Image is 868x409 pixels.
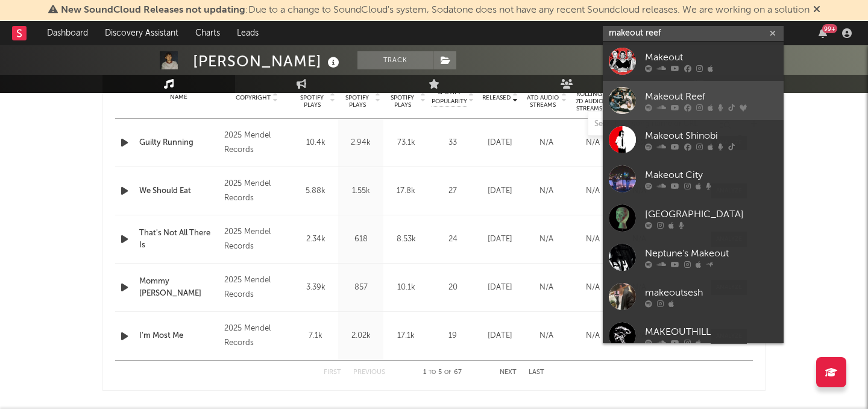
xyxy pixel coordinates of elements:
[139,185,218,197] a: We Should Eat
[603,198,784,238] a: [GEOGRAPHIC_DATA]
[526,137,567,149] div: N/A
[224,177,290,206] div: 2025 Mendel Records
[341,282,380,294] div: 857
[588,119,715,129] input: Search by song name or URL
[386,87,418,109] span: ATD Spotify Plays
[603,238,784,277] a: Neptune's Makeout
[224,322,290,350] div: 2025 Mendel Records
[224,273,290,302] div: 2025 Mendel Records
[573,282,613,294] div: N/A
[645,128,778,143] div: Makeout Shinobi
[526,282,567,294] div: N/A
[296,87,328,109] span: 7 Day Spotify Plays
[187,21,228,45] a: Charts
[573,83,606,112] span: Global Rolling 7D Audio Streams
[603,26,784,41] input: Search for artists
[386,233,426,246] div: 8.53k
[603,277,784,316] a: makeoutsesh
[480,282,520,294] div: [DATE]
[822,24,837,33] div: 99 +
[645,325,778,339] div: MAKEOUTHILL
[526,330,567,342] div: N/A
[341,137,380,149] div: 2.94k
[139,227,218,251] a: That's Not All There Is
[139,93,218,102] div: Name
[224,128,290,157] div: 2025 Mendel Records
[341,233,380,246] div: 618
[296,185,335,197] div: 5.88k
[480,137,520,149] div: [DATE]
[645,89,778,104] div: Makeout Reef
[645,246,778,261] div: Neptune's Makeout
[813,5,820,15] span: Dismiss
[296,137,335,149] div: 10.4k
[432,185,474,197] div: 27
[139,276,218,299] a: Mommy [PERSON_NAME]
[573,233,613,246] div: N/A
[645,50,778,65] div: Makeout
[573,137,613,149] div: N/A
[224,225,290,254] div: 2025 Mendel Records
[645,168,778,182] div: Makeout City
[432,88,467,106] span: Spotify Popularity
[228,21,267,45] a: Leads
[529,369,544,376] button: Last
[432,137,474,149] div: 33
[236,94,271,101] span: Copyright
[357,51,433,69] button: Track
[603,120,784,159] a: Makeout Shinobi
[603,42,784,81] a: Makeout
[645,207,778,221] div: [GEOGRAPHIC_DATA]
[296,330,335,342] div: 7.1k
[444,370,451,375] span: of
[526,87,559,109] span: Global ATD Audio Streams
[603,316,784,355] a: MAKEOUTHILL
[341,185,380,197] div: 1.55k
[603,81,784,120] a: Makeout Reef
[526,185,567,197] div: N/A
[353,369,385,376] button: Previous
[139,137,218,149] a: Guilty Running
[341,330,380,342] div: 2.02k
[296,282,335,294] div: 3.39k
[324,369,341,376] button: First
[341,87,373,109] span: Last Day Spotify Plays
[480,330,520,342] div: [DATE]
[573,330,613,342] div: N/A
[526,233,567,246] div: N/A
[432,330,474,342] div: 19
[193,51,342,71] div: [PERSON_NAME]
[139,330,218,342] a: I'm Most Me
[480,233,520,246] div: [DATE]
[96,21,187,45] a: Discovery Assistant
[603,159,784,198] a: Makeout City
[386,282,426,294] div: 10.1k
[61,5,810,15] span: : Due to a change to SoundCloud's system, Sodatone does not have any recent Soundcloud releases. ...
[573,185,613,197] div: N/A
[645,285,778,300] div: makeoutsesh
[500,369,517,376] button: Next
[39,21,96,45] a: Dashboard
[819,28,827,38] button: 99+
[432,233,474,246] div: 24
[482,94,511,101] span: Released
[61,5,245,15] span: New SoundCloud Releases not updating
[386,137,426,149] div: 73.1k
[296,233,335,246] div: 2.34k
[386,330,426,342] div: 17.1k
[429,370,436,375] span: to
[432,282,474,294] div: 20
[480,185,520,197] div: [DATE]
[386,185,426,197] div: 17.8k
[409,366,476,380] div: 1 5 67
